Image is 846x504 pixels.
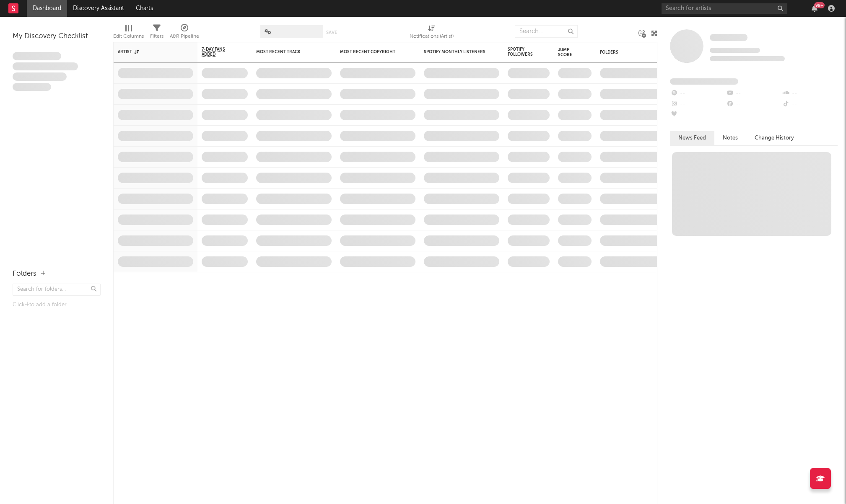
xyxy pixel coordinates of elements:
[170,21,199,45] div: A&R Pipeline
[150,21,163,45] div: Filters
[170,31,199,41] div: A&R Pipeline
[782,99,838,110] div: --
[13,72,67,81] span: Praesent ac interdum
[746,131,802,145] button: Change History
[410,31,454,41] div: Notifications (Artist)
[814,2,825,8] div: 99 +
[202,47,235,57] span: 7-Day Fans Added
[13,83,51,91] span: Aliquam viverra
[662,3,787,14] input: Search for artists
[726,88,781,99] div: --
[710,34,747,41] span: Some Artist
[13,300,101,310] div: Click to add a folder.
[670,78,738,85] span: Fans Added by Platform
[515,25,578,38] input: Search...
[812,5,817,12] button: 99+
[424,49,487,54] div: Spotify Monthly Listeners
[340,49,403,54] div: Most Recent Copyright
[710,34,747,42] a: Some Artist
[782,88,838,99] div: --
[113,31,144,41] div: Edit Columns
[714,131,746,145] button: Notes
[13,62,78,71] span: Integer aliquet in purus et
[410,21,454,45] div: Notifications (Artist)
[558,47,579,57] div: Jump Score
[150,31,163,41] div: Filters
[118,49,181,54] div: Artist
[13,269,36,279] div: Folders
[600,50,663,55] div: Folders
[670,131,714,145] button: News Feed
[256,49,319,54] div: Most Recent Track
[326,30,337,35] button: Save
[670,110,726,121] div: --
[710,48,760,53] span: Tracking Since: [DATE]
[726,99,781,110] div: --
[13,52,61,60] span: Lorem ipsum dolor
[508,47,537,57] div: Spotify Followers
[13,284,101,296] input: Search for folders...
[710,56,785,61] span: 0 fans last week
[113,21,144,45] div: Edit Columns
[13,31,101,41] div: My Discovery Checklist
[670,88,726,99] div: --
[670,99,726,110] div: --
